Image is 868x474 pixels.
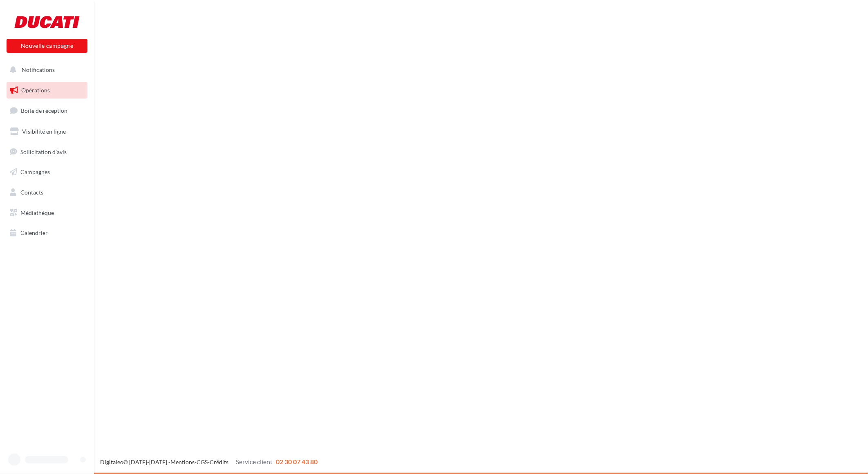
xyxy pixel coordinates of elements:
[197,458,208,465] a: CGS
[20,209,54,216] span: Médiathèque
[5,82,89,99] a: Opérations
[20,168,50,175] span: Campagnes
[21,87,50,94] span: Opérations
[22,128,66,135] span: Visibilité en ligne
[7,39,87,53] button: Nouvelle campagne
[5,123,89,140] a: Visibilité en ligne
[210,458,228,465] a: Crédits
[21,107,67,114] span: Boîte de réception
[20,189,43,196] span: Contacts
[20,229,48,236] span: Calendrier
[22,66,55,73] span: Notifications
[100,458,318,465] span: © [DATE]-[DATE] - - -
[5,61,86,78] button: Notifications
[20,148,67,155] span: Sollicitation d'avis
[236,458,273,465] span: Service client
[276,458,318,465] span: 02 30 07 43 80
[5,204,89,221] a: Médiathèque
[170,458,195,465] a: Mentions
[5,184,89,201] a: Contacts
[5,143,89,161] a: Sollicitation d'avis
[5,163,89,181] a: Campagnes
[5,102,89,119] a: Boîte de réception
[100,458,123,465] a: Digitaleo
[5,224,89,241] a: Calendrier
